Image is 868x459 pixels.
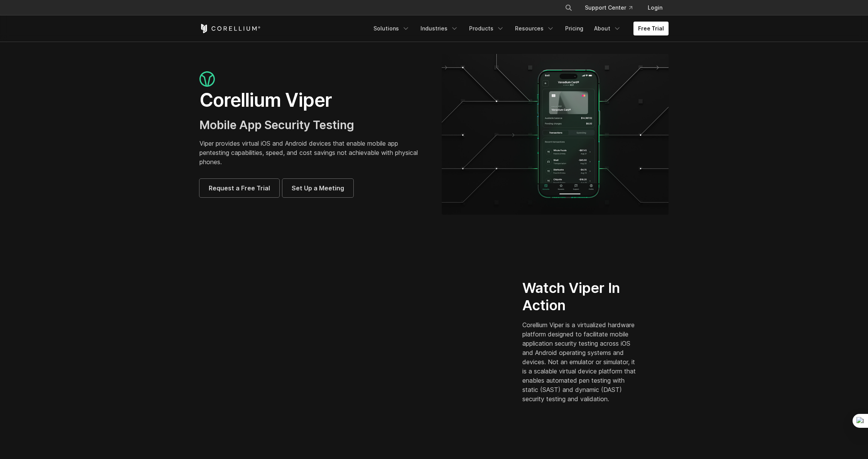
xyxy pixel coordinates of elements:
a: Industries [416,22,463,35]
img: viper_hero [442,54,669,215]
a: Support Center [579,1,638,15]
div: Navigation Menu [556,1,669,15]
a: Free Trial [633,22,669,35]
button: Search [562,1,576,15]
p: Viper provides virtual iOS and Android devices that enable mobile app pentesting capabilities, sp... [199,139,426,166]
a: Products [464,22,509,35]
a: Resources [510,22,559,35]
h1: Corellium Viper [199,89,426,112]
a: Set Up a Meeting [282,179,353,197]
a: Login [642,1,669,15]
div: Navigation Menu [369,22,669,35]
a: Solutions [369,22,414,35]
span: Mobile App Security Testing [199,118,354,132]
h2: Watch Viper In Action [522,279,639,314]
a: Pricing [561,22,588,35]
img: viper_icon_large [199,71,215,87]
p: Corellium Viper is a virtualized hardware platform designed to facilitate mobile application secu... [522,320,639,404]
a: Request a Free Trial [199,179,279,197]
span: Set Up a Meeting [292,183,344,193]
a: About [589,22,626,35]
span: Request a Free Trial [209,183,270,193]
a: Corellium Home [199,24,261,33]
